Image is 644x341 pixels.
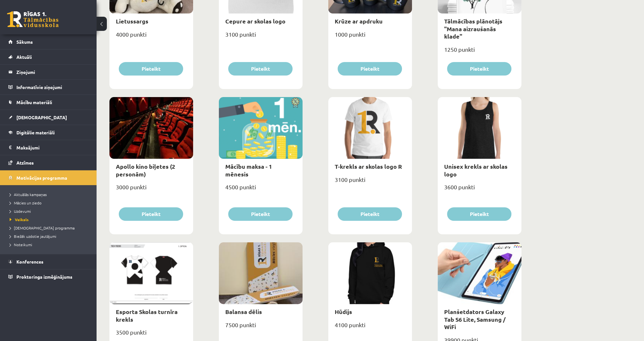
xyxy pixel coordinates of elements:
[10,200,90,206] a: Mācies un ziedo
[228,207,293,221] button: Pieteikt
[328,174,412,190] div: 3100 punkti
[119,62,183,76] button: Pieteikt
[16,160,34,166] span: Atzīmes
[335,17,383,25] a: Krūze ar apdruku
[10,234,56,239] span: Biežāk uzdotie jautājumi
[10,200,42,205] span: Mācies un ziedo
[328,319,412,336] div: 4100 punkti
[8,269,89,284] a: Proktoringa izmēģinājums
[8,254,89,269] a: Konferences
[225,163,272,177] a: Mācību maksa - 1 mēnesis
[225,308,262,315] a: Balansa dēlis
[219,29,303,45] div: 3100 punkti
[438,182,521,198] div: 3600 punkti
[438,44,521,60] div: 1250 punkti
[8,170,89,185] a: Motivācijas programma
[16,99,52,105] span: Mācību materiāli
[116,17,148,25] a: Lietussargs
[16,130,55,135] span: Digitālie materiāli
[16,140,89,155] legend: Maksājumi
[10,217,29,222] span: Veikals
[16,80,89,94] legend: Informatīvie ziņojumi
[447,62,511,76] button: Pieteikt
[444,308,506,330] a: Planšetdators Galaxy Tab S6 Lite, Samsung / WiFi
[10,217,90,222] a: Veikals
[119,207,183,221] button: Pieteikt
[16,39,33,45] span: Sākums
[444,163,508,177] a: Unisex krekls ar skolas logo
[335,308,352,315] a: Hūdijs
[10,192,90,197] a: Aktuālās kampaņas
[116,163,175,177] a: Apollo kino biļetes (2 personām)
[8,140,89,155] a: Maksājumi
[8,49,89,64] a: Aktuāli
[10,225,75,230] span: [DEMOGRAPHIC_DATA] programma
[8,155,89,170] a: Atzīmes
[8,34,89,49] a: Sākums
[225,17,285,25] a: Cepure ar skolas logo
[447,207,511,221] button: Pieteikt
[16,54,32,60] span: Aktuāli
[10,208,90,214] a: Uzdevumi
[219,319,303,336] div: 7500 punkti
[335,163,402,170] a: T-krekls ar skolas logo R
[328,29,412,45] div: 1000 punkti
[7,11,59,27] a: Rīgas 1. Tālmācības vidusskola
[16,259,43,265] span: Konferences
[288,97,303,108] img: Atlaide
[10,192,47,197] span: Aktuālās kampaņas
[8,95,89,110] a: Mācību materiāli
[109,182,193,198] div: 3000 punkti
[338,207,402,221] button: Pieteikt
[16,114,67,120] span: [DEMOGRAPHIC_DATA]
[10,209,31,214] span: Uzdevumi
[444,17,502,40] a: Tālmācības plānotājs "Mana aizraušanās klade"
[16,175,67,181] span: Motivācijas programma
[8,125,89,140] a: Digitālie materiāli
[8,65,89,79] a: Ziņojumi
[8,80,89,94] a: Informatīvie ziņojumi
[116,308,178,323] a: Esporta Skolas turnīra krekls
[109,29,193,45] div: 4000 punkti
[338,62,402,76] button: Pieteikt
[16,274,72,280] span: Proktoringa izmēģinājums
[10,225,90,231] a: [DEMOGRAPHIC_DATA] programma
[228,62,293,76] button: Pieteikt
[16,65,89,79] legend: Ziņojumi
[10,242,32,247] span: Noteikumi
[10,242,90,247] a: Noteikumi
[219,182,303,198] div: 4500 punkti
[10,233,90,239] a: Biežāk uzdotie jautājumi
[8,110,89,125] a: [DEMOGRAPHIC_DATA]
